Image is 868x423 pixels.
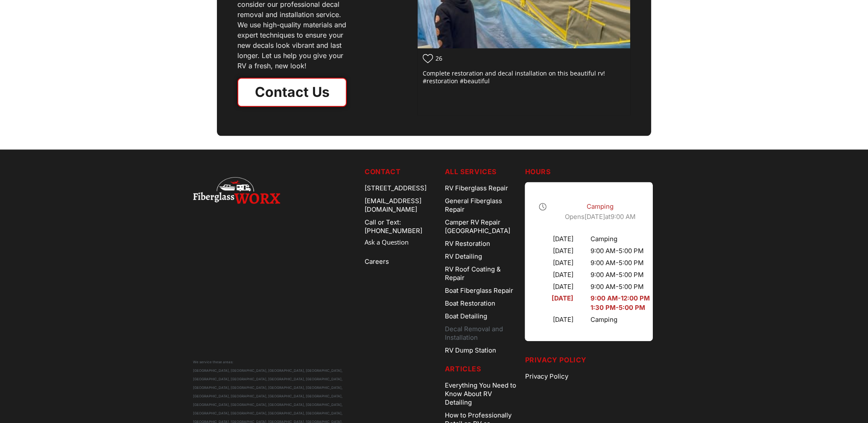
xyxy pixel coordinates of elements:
h5: Contact [365,166,438,177]
span: [DATE] [584,213,605,221]
div: Complete restoration and decal installation on this beautiful rv! #restoration #beautiful [423,70,625,85]
div: [DATE] [538,235,573,243]
div: [DATE] [538,283,573,291]
a: Everything You Need to Know About RV Detailing [445,379,518,409]
a: Decal Removal and Installation [445,323,518,344]
a: General Fiberglass Repair [445,195,518,216]
div: 9:00 AM - 5:00 PM [590,283,649,291]
div: [DATE] [538,259,573,267]
h5: Hours [525,166,675,177]
div: 9:00 AM - 5:00 PM [590,247,649,255]
a: Boat Restoration [445,297,518,310]
h5: Articles [445,364,518,374]
div: 9:00 AM - 5:00 PM [590,271,649,279]
a: Ask a Question [365,237,438,247]
a: RV Restoration [445,237,518,250]
time: 9:00 AM [610,213,635,221]
div: 9:00 AM - 12:00 PM [590,294,649,303]
a: Complete restoration and decal installation on this beautiful rv! #restoration #beautiful [423,79,625,87]
div: [STREET_ADDRESS] [365,182,438,195]
a: Privacy Policy [525,370,675,383]
div: 9:00 AM - 5:00 PM [590,259,649,267]
h5: ALL SERVICES [445,166,518,177]
a: 26 [423,53,447,64]
span: Camping [587,202,614,210]
a: Camper RV Repair [GEOGRAPHIC_DATA] [445,216,518,237]
div: 1:30 PM - 5:00 PM [590,303,649,312]
a: RV Roof Coating & Repair [445,263,518,284]
div: [DATE] [538,315,573,324]
span: Opens at [564,213,635,221]
a: Careers [365,255,438,268]
div: [DATE] [538,271,573,279]
div: [DATE] [538,294,573,312]
div: Camping [590,315,649,324]
div: Camping [590,235,649,243]
a: Call or Text: [PHONE_NUMBER] [365,216,438,237]
a: RV Dump Station [445,344,518,357]
a: RV Detailing [445,250,518,263]
a: Boat Fiberglass Repair [445,284,518,297]
a: Contact Us [237,78,347,107]
h5: Privacy Policy [525,355,675,365]
a: Boat Detailing [445,310,518,323]
div: 26 [435,55,442,61]
div: [EMAIL_ADDRESS][DOMAIN_NAME] [365,195,438,216]
a: RV Fiberglass Repair [445,182,518,195]
div: [DATE] [538,247,573,255]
